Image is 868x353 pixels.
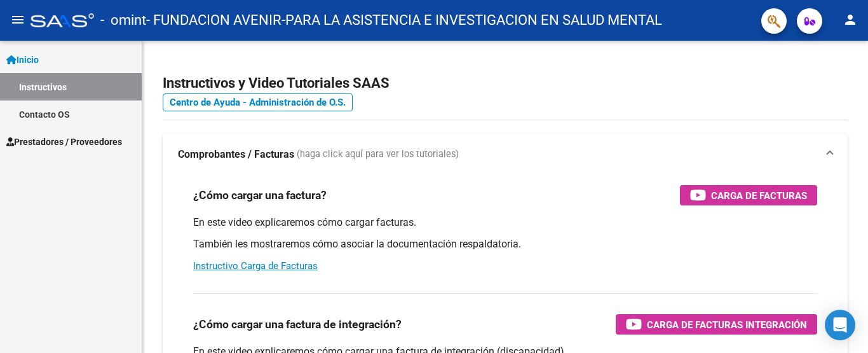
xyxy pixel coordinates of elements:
[680,185,817,205] button: Carga de Facturas
[6,135,122,149] span: Prestadores / Proveedores
[193,237,817,251] p: También les mostraremos cómo asociar la documentación respaldatoria.
[193,216,817,230] p: En este video explicaremos cómo cargar facturas.
[6,53,39,67] span: Inicio
[163,71,848,95] h2: Instructivos y Video Tutoriales SAAS
[647,317,807,333] span: Carga de Facturas Integración
[10,12,25,27] mat-icon: menu
[193,260,318,272] a: Instructivo Carga de Facturas
[146,6,662,34] span: - FUNDACION AVENIR-PARA LA ASISTENCIA E INVESTIGACION EN SALUD MENTAL
[163,93,353,111] a: Centro de Ayuda - Administración de O.S.
[100,6,146,34] span: - omint
[193,186,327,204] h3: ¿Cómo cargar una factura?
[843,12,858,27] mat-icon: person
[297,148,459,162] span: (haga click aquí para ver los tutoriales)
[825,310,855,340] div: Open Intercom Messenger
[616,314,817,335] button: Carga de Facturas Integración
[711,188,807,204] span: Carga de Facturas
[193,315,402,333] h3: ¿Cómo cargar una factura de integración?
[163,134,848,175] mat-expansion-panel-header: Comprobantes / Facturas (haga click aquí para ver los tutoriales)
[178,148,294,162] strong: Comprobantes / Facturas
